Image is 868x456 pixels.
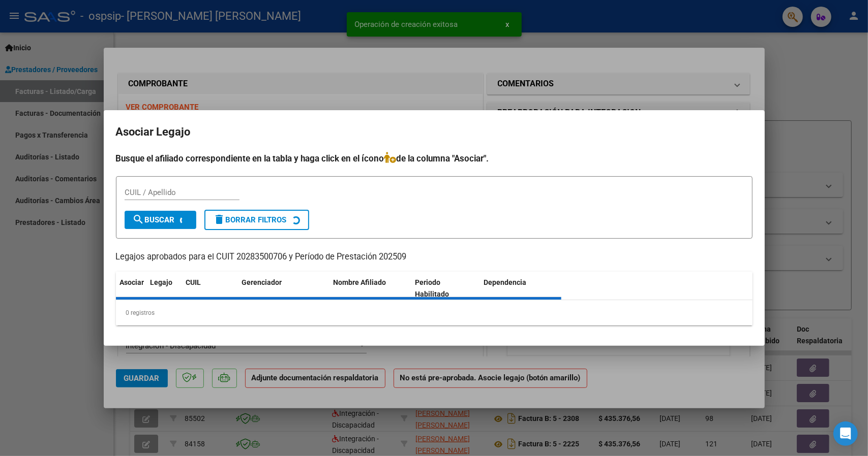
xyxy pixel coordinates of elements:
[116,272,146,305] datatable-header-cell: Asociar
[415,278,449,298] span: Periodo Habilitado
[151,278,173,286] span: Legajo
[833,421,858,446] div: Open Intercom Messenger
[484,278,526,286] span: Dependencia
[186,278,201,286] span: CUIL
[116,300,753,325] div: 0 registros
[204,210,309,230] button: Borrar Filtros
[242,278,282,286] span: Gerenciador
[116,152,753,165] h4: Busque el afiliado correspondiente en la tabla y haga click en el ícono de la columna "Asociar".
[334,278,386,286] span: Nombre Afiliado
[330,272,411,305] datatable-header-cell: Nombre Afiliado
[238,272,330,305] datatable-header-cell: Gerenciador
[116,122,753,142] h2: Asociar Legajo
[214,215,287,224] span: Borrar Filtros
[120,278,144,286] span: Asociar
[182,272,238,305] datatable-header-cell: CUIL
[214,213,226,225] mat-icon: delete
[133,215,175,224] span: Buscar
[133,213,145,225] mat-icon: search
[411,272,480,305] datatable-header-cell: Periodo Habilitado
[116,251,753,264] p: Legajos aprobados para el CUIT 20283500706 y Período de Prestación 202509
[146,272,182,305] datatable-header-cell: Legajo
[125,211,196,229] button: Buscar
[480,272,561,305] datatable-header-cell: Dependencia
